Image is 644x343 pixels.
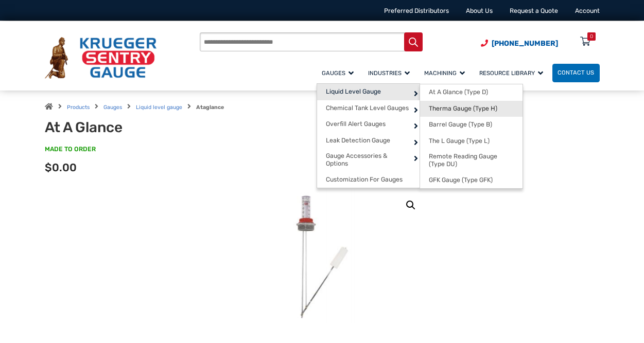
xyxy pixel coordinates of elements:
[45,161,77,174] span: $0.00
[268,189,376,324] img: At A Glance
[479,69,543,77] span: Resource Library
[474,62,552,83] a: Resource Library
[424,69,465,77] span: Machining
[317,116,420,133] a: Overfill Alert Gauges
[326,104,409,112] span: Chemical Tank Level Gauges
[420,101,523,117] a: Therma Gauge (Type H)
[575,7,600,14] a: Account
[420,172,523,189] a: GFK Gauge (Type GFK)
[419,62,474,83] a: Machining
[317,149,420,172] a: Gauge Accessories & Options
[103,104,122,111] a: Gauges
[368,69,410,77] span: Industries
[420,117,523,133] a: Barrel Gauge (Type B)
[45,119,267,136] h1: At A Glance
[420,149,523,172] a: Remote Reading Gauge (Type DU)
[326,88,381,96] span: Liquid Level Gauge
[429,153,513,169] span: Remote Reading Gauge (Type DU)
[317,100,420,117] a: Chemical Tank Level Gauges
[466,7,493,14] a: About Us
[402,196,420,214] a: View full-screen image gallery
[552,64,600,82] a: Contact Us
[326,137,390,145] span: Leak Detection Gauge
[317,172,420,188] a: Customization For Gauges
[510,7,558,14] a: Request a Quote
[45,145,96,154] span: MADE TO ORDER
[326,152,410,168] span: Gauge Accessories & Options
[429,121,492,129] span: Barrel Gauge (Type B)
[317,62,363,83] a: Gauges
[326,176,403,184] span: Customization For Gauges
[136,104,182,111] a: Liquid level gauge
[317,84,420,100] a: Liquid Level Gauge
[317,133,420,149] a: Leak Detection Gauge
[481,38,558,49] a: Phone Number (920) 434-8860
[429,88,488,96] span: At A Glance (Type D)
[196,104,224,111] strong: Ataglance
[326,120,386,128] span: Overfill Alert Gauges
[590,32,593,41] div: 0
[67,104,90,111] a: Products
[363,62,419,83] a: Industries
[384,7,449,14] a: Preferred Distributors
[429,137,490,145] span: The L Gauge (Type L)
[558,69,594,76] span: Contact Us
[420,133,523,150] a: The L Gauge (Type L)
[429,105,497,113] span: Therma Gauge (Type H)
[420,84,523,101] a: At A Glance (Type D)
[45,37,156,78] img: Krueger Sentry Gauge
[322,69,354,77] span: Gauges
[429,176,493,184] span: GFK Gauge (Type GFK)
[492,39,558,48] span: [PHONE_NUMBER]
